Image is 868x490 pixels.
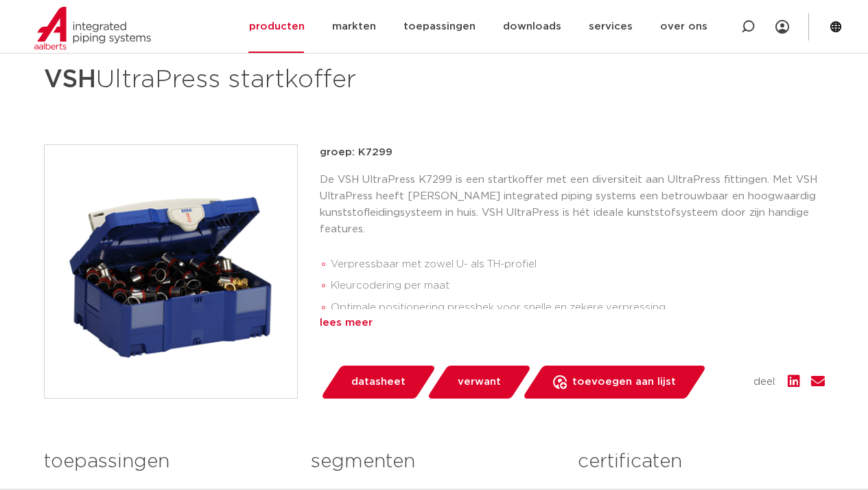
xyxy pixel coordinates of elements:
span: toevoegen aan lijst [572,371,676,393]
span: deel: [753,374,777,390]
h3: toepassingen [44,448,290,476]
p: groep: K7299 [320,144,825,161]
a: datasheet [320,366,436,399]
h3: certificaten [578,448,824,476]
p: De VSH UltraPress K7299 is een startkoffer met een diversiteit aan UltraPress fittingen. Met VSH ... [320,172,825,238]
a: verwant [426,366,532,399]
div: lees meer [320,315,825,331]
h1: UltraPress startkoffer [44,59,559,100]
span: datasheet [351,371,406,393]
img: Product Image for VSH UltraPress startkoffer [45,145,297,398]
span: verwant [458,371,501,393]
h3: segmenten [311,448,557,476]
strong: VSH [44,67,96,92]
li: Kleurcodering per maat [331,275,825,297]
li: Optimale positionering pressbek voor snelle en zekere verpressing [331,297,825,319]
li: Verpressbaar met zowel U- als TH-profiel [331,254,825,276]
